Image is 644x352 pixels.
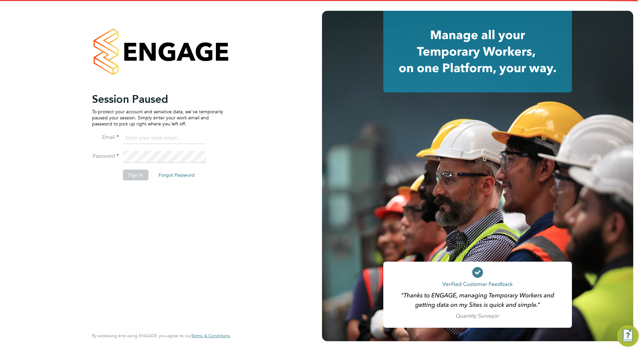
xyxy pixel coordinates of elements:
[191,333,230,339] a: Terms & Conditions
[123,170,149,180] button: Sign In
[153,170,200,180] button: Forgot Password
[123,132,206,144] input: Enter your work email...
[92,92,223,106] h2: Session Paused
[92,333,230,339] span: By accessing and using ENGAGE you agree to our
[92,153,119,160] label: Password
[191,333,230,339] span: Terms & Conditions
[92,134,119,141] label: Email
[92,109,223,127] p: To protect your account and sensitive data, we've temporarily paused your session. Simply enter y...
[617,325,639,347] button: Engage Resource Center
